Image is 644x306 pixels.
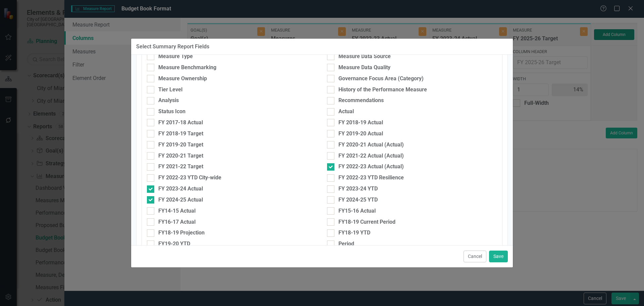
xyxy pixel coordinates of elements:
[158,185,203,193] div: FY 2023-24 Actual
[158,130,203,138] div: FY 2018-19 Target
[158,64,216,72] div: Measure Benchmarking
[338,152,404,160] div: FY 2021-22 Actual (Actual)
[338,185,378,193] div: FY 2023-24 YTD
[338,240,354,248] div: Period
[338,218,395,226] div: FY18-19 Current Period
[338,196,378,204] div: FY 2024-25 YTD
[338,75,424,83] div: Governance Focus Area (Category)
[158,108,185,116] div: Status Icon
[158,174,221,182] div: FY 2022-23 YTD City-wide
[338,53,391,60] div: Measure Data Source
[158,152,203,160] div: FY 2020-21 Target
[338,207,376,215] div: FY15-16 Actual
[158,75,207,83] div: Measure Ownership
[338,97,384,104] div: Recommendations
[464,251,486,262] button: Cancel
[158,240,190,248] div: FY19-20 YTD
[338,64,390,72] div: Measure Data Quality
[338,130,383,138] div: FY 2019-20 Actual
[158,163,203,171] div: FY 2021-22 Target
[338,86,427,94] div: History of the Performance Measure
[158,229,205,237] div: FY18-19 Projection
[489,251,508,262] button: Save
[158,86,182,94] div: Tier Level
[158,218,196,226] div: FY16-17 Actual
[158,141,203,149] div: FY 2019-20 Target
[136,44,209,50] div: Select Summary Report Fields
[338,229,370,237] div: FY18-19 YTD
[338,108,354,116] div: Actual
[158,119,203,127] div: FY 2017-18 Actual
[158,97,179,104] div: Analysis
[338,174,404,182] div: FY 2022-23 YTD Resilience
[338,163,404,171] div: FY 2022-23 Actual (Actual)
[338,119,383,127] div: FY 2018-19 Actual
[158,196,203,204] div: FY 2024-25 Actual
[158,53,193,60] div: Measure Type
[338,141,404,149] div: FY 2020-21 Actual (Actual)
[158,207,196,215] div: FY14-15 Actual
